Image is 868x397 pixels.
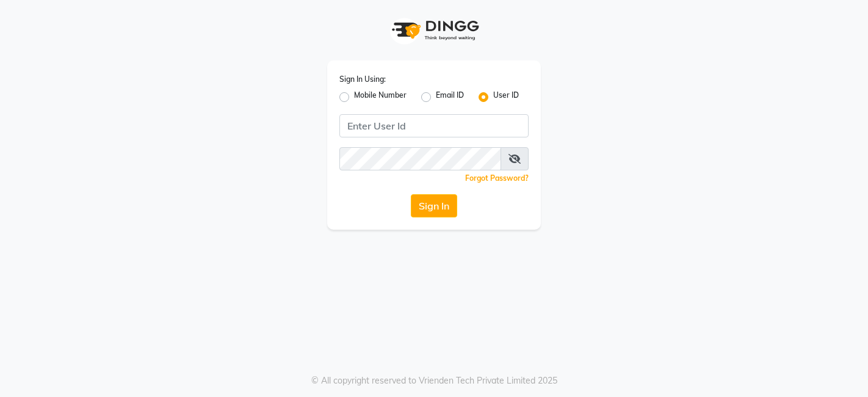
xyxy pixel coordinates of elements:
[339,114,529,137] input: Username
[339,74,386,85] label: Sign In Using:
[436,90,464,104] label: Email ID
[411,194,457,217] button: Sign In
[354,90,407,104] label: Mobile Number
[465,173,529,183] a: Forgot Password?
[385,12,483,48] img: logo1.svg
[493,90,519,104] label: User ID
[339,147,501,170] input: Username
